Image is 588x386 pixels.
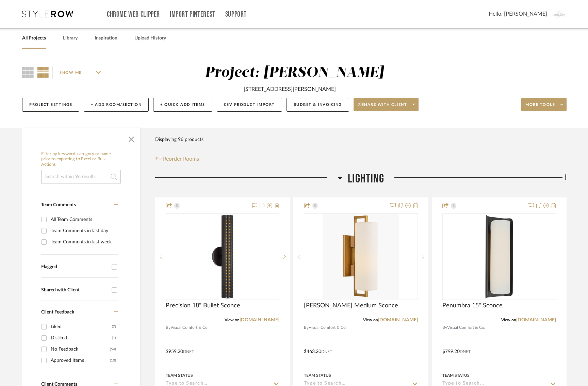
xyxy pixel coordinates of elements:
h6: Filter by keyword, category or name prior to exporting to Excel or Bulk Actions [41,151,121,167]
span: Team Comments [41,203,76,207]
button: + Add Room/Section [84,98,149,112]
button: Budget & Invoicing [287,98,349,112]
img: Bowen Medium Sconce [323,214,399,299]
div: Team Status [166,372,193,379]
a: [DOMAIN_NAME] [240,318,279,322]
span: Precision 18" Bullet Sconce [166,302,240,309]
div: Team Status [442,372,470,379]
span: Reorder Rooms [163,155,199,163]
button: More tools [521,98,567,111]
span: Penumbra 15" Sconce [442,302,503,309]
img: Precision 18" Bullet Sconce [180,214,265,299]
button: CSV Product Import [217,98,282,112]
span: View on [225,318,240,322]
button: Close [125,131,138,145]
span: View on [501,318,516,322]
button: Project Settings [22,98,79,112]
span: More tools [525,102,555,112]
span: View on [363,318,378,322]
span: Visual Comfort & Co. [170,324,209,331]
div: Flagged [41,264,108,270]
div: [STREET_ADDRESS][PERSON_NAME] [244,85,336,93]
div: Displaying 96 products [155,133,203,146]
span: By [166,324,170,331]
a: Import Pinterest [170,12,215,17]
img: avatar [552,7,567,21]
div: (1) [112,333,116,343]
div: No Feedback [51,344,110,355]
div: Shared with Client [41,287,108,293]
img: Penumbra 15" Sconce [457,214,542,299]
div: (7) [112,321,116,332]
div: (10) [110,355,116,366]
a: Support [225,12,247,17]
a: Inspiration [95,34,117,43]
div: Team Status [304,372,331,379]
span: [PERSON_NAME] Medium Sconce [304,302,398,309]
span: Visual Comfort & Co. [447,324,485,331]
div: Project: [PERSON_NAME] [205,66,384,80]
button: + Quick Add Items [153,98,212,112]
button: Share with client [354,98,419,111]
a: [DOMAIN_NAME] [516,318,556,322]
span: By [304,324,309,331]
span: By [442,324,447,331]
div: (54) [110,344,116,355]
input: Search within 96 results [41,170,121,183]
span: Share with client [358,102,407,112]
span: Visual Comfort & Co. [309,324,347,331]
span: Client Feedback [41,310,74,315]
span: Lighting [348,172,384,186]
a: Chrome Web Clipper [107,12,160,17]
a: All Projects [22,34,46,43]
div: Liked [51,321,112,332]
a: [DOMAIN_NAME] [378,318,418,322]
div: All Team Comments [51,214,116,225]
a: Library [63,34,78,43]
div: Approved Items [51,355,110,366]
div: Team Comments in last week [51,237,116,247]
a: Upload History [134,34,166,43]
button: Reorder Rooms [155,155,199,163]
span: Hello, [PERSON_NAME] [489,10,547,18]
div: Team Comments in last day [51,225,116,236]
div: Disliked [51,333,112,343]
